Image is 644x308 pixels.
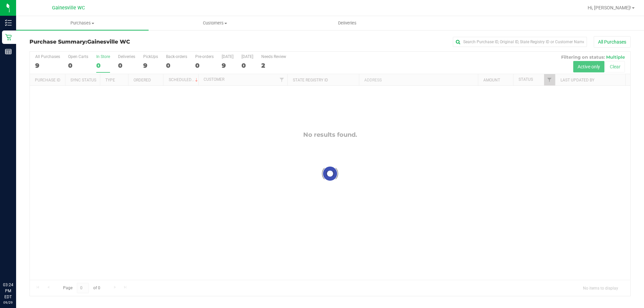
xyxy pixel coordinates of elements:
[3,300,13,305] p: 09/29
[52,5,85,11] span: Gainesville WC
[5,34,12,41] inline-svg: Retail
[149,16,281,30] a: Customers
[149,20,281,26] span: Customers
[16,20,149,26] span: Purchases
[588,5,631,10] span: Hi, [PERSON_NAME]!
[87,39,130,45] span: Gainesville WC
[5,48,12,55] inline-svg: Reports
[7,254,27,274] iframe: Resource center
[16,16,149,30] a: Purchases
[3,282,13,300] p: 03:24 PM EDT
[281,16,414,30] a: Deliveries
[594,36,631,48] button: All Purchases
[30,39,230,45] h3: Purchase Summary:
[5,19,12,26] inline-svg: Inventory
[329,20,366,26] span: Deliveries
[453,37,587,47] input: Search Purchase ID, Original ID, State Registry ID or Customer Name...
